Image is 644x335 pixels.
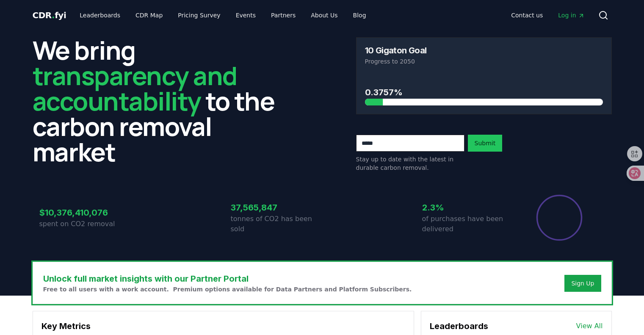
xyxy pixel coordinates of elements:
span: . [52,10,55,20]
a: Log in [551,8,591,23]
a: Leaderboards [73,8,127,23]
a: View All [576,321,603,331]
a: Blog [346,8,373,23]
nav: Main [73,8,373,23]
p: spent on CO2 removal [39,219,131,229]
span: CDR fyi [33,10,66,20]
h3: Unlock full market insights with our Partner Portal [43,272,412,285]
p: Progress to 2050 [365,57,603,66]
a: Pricing Survey [171,8,227,23]
a: Sign Up [571,279,594,288]
h2: We bring to the carbon removal market [33,37,288,164]
a: CDR.fyi [33,9,66,21]
h3: 0.3757% [365,86,603,99]
a: About Us [304,8,344,23]
a: Events [229,8,263,23]
h3: $10,376,410,076 [39,206,131,219]
p: of purchases have been delivered [422,214,514,234]
a: Contact us [504,8,550,23]
p: Stay up to date with the latest in durable carbon removal. [356,155,464,172]
button: Sign Up [564,275,601,292]
h3: Key Metrics [41,320,405,332]
nav: Main [504,8,591,23]
h3: 10 Gigaton Goal [365,46,427,55]
h3: Leaderboards [430,320,488,332]
p: tonnes of CO2 has been sold [231,214,322,234]
p: Free to all users with a work account. Premium options available for Data Partners and Platform S... [43,285,412,293]
span: Log in [558,11,584,19]
h3: 37,565,847 [231,201,322,214]
button: Submit [468,135,503,152]
span: transparency and accountability [33,58,237,118]
div: Percentage of sales delivered [536,194,583,241]
h3: 2.3% [422,201,514,214]
a: Partners [264,8,302,23]
a: CDR Map [129,8,169,23]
